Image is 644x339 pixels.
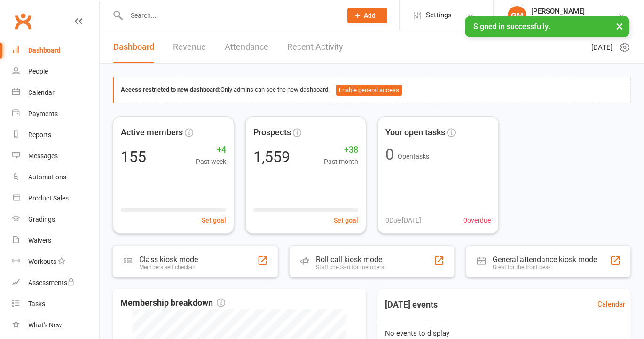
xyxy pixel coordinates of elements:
span: +38 [324,143,358,157]
div: Only admins can see the new dashboard. [121,85,623,96]
span: Add [364,12,376,19]
div: 155 [121,149,146,164]
div: Staff check-in for members [316,264,384,270]
div: 1,559 [253,149,290,164]
div: Gradings [28,216,55,223]
span: 0 overdue [463,215,491,225]
span: Past week [196,156,226,167]
a: People [12,61,99,82]
div: Class kiosk mode [139,254,198,263]
span: Past month [324,156,358,167]
span: Active members [121,126,183,139]
span: Open tasks [398,153,429,160]
a: Reports [12,124,99,146]
a: Waivers [12,230,99,251]
a: Calendar [12,82,99,103]
div: GM [508,6,526,25]
a: Messages [12,146,99,167]
button: Set goal [202,215,226,225]
a: Assessments [12,272,99,293]
div: [PERSON_NAME] [531,7,618,15]
div: Members self check-in [139,264,198,270]
div: Great for the front desk [493,264,597,270]
div: Reports [28,131,51,139]
span: Prospects [253,126,291,139]
a: Revenue [173,31,206,63]
span: 0 Due [DATE] [385,215,421,225]
div: Workouts [28,258,56,265]
span: [DATE] [591,42,613,53]
span: +4 [196,143,226,157]
a: Workouts [12,251,99,272]
div: Payments [28,110,58,117]
div: Dashboard [28,46,61,54]
a: Clubworx [11,9,35,33]
button: Add [347,8,387,23]
a: Dashboard [12,40,99,61]
span: Signed in successfully. [473,22,550,31]
a: Payments [12,103,99,124]
button: × [611,16,628,36]
a: Dashboard [113,31,154,63]
div: What's New [28,321,62,329]
div: Tasks [28,300,45,308]
div: General attendance kiosk mode [493,255,597,264]
div: People [28,68,48,75]
span: Your open tasks [385,126,445,139]
button: Set goal [334,215,358,225]
div: Product Sales [28,194,69,202]
span: Settings [426,5,452,26]
div: Assessments [28,279,75,286]
h3: [DATE] events [377,296,445,313]
button: Enable general access [336,85,402,96]
a: Calendar [597,299,625,310]
a: Product Sales [12,188,99,209]
div: 0 [385,147,394,162]
input: Search... [124,9,335,22]
a: Automations [12,167,99,188]
div: Waivers [28,237,51,244]
span: Membership breakdown [120,296,225,310]
div: Roll call kiosk mode [316,255,384,264]
div: Messages [28,152,58,160]
a: Recent Activity [287,31,343,63]
a: Tasks [12,293,99,315]
a: Gradings [12,209,99,230]
div: Calendar [28,89,55,96]
strong: Access restricted to new dashboard: [121,86,220,93]
a: Attendance [225,31,268,63]
div: Garage [GEOGRAPHIC_DATA] [531,15,618,24]
div: Automations [28,173,66,181]
a: What's New [12,315,99,336]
